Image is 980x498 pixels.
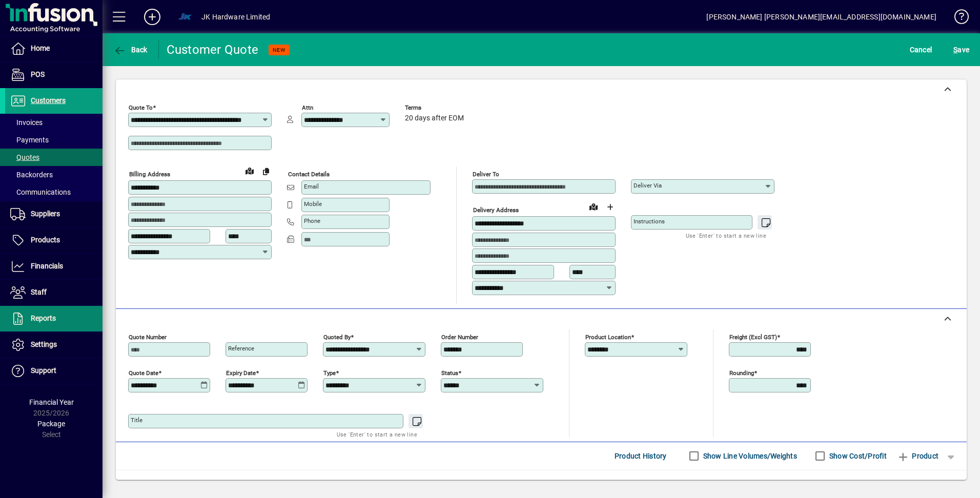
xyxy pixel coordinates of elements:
[31,288,47,296] span: Staff
[897,448,938,464] span: Product
[304,200,322,208] mat-label: Mobile
[10,188,71,196] span: Communications
[258,163,274,179] button: Copy to Delivery address
[5,114,103,131] a: Invoices
[910,42,932,58] span: Cancel
[31,70,45,78] span: POS
[31,210,60,218] span: Suppliers
[302,104,313,111] mat-label: Attn
[892,447,944,465] button: Product
[304,183,319,190] mat-label: Email
[634,182,662,189] mat-label: Deliver via
[706,9,936,25] div: [PERSON_NAME] [PERSON_NAME][EMAIL_ADDRESS][DOMAIN_NAME]
[405,105,466,111] span: Terms
[585,198,602,215] a: View on map
[473,171,499,178] mat-label: Deliver To
[273,47,285,53] span: NEW
[31,314,56,322] span: Reports
[5,183,103,201] a: Communications
[686,230,766,241] mat-hint: Use 'Enter' to start a new line
[169,8,201,26] button: Profile
[129,333,167,340] mat-label: Quote number
[602,199,618,215] button: Choose address
[103,40,159,59] app-page-header-button: Back
[5,36,103,61] a: Home
[729,333,777,340] mat-label: Freight (excl GST)
[615,448,667,464] span: Product History
[167,42,259,58] div: Customer Quote
[129,104,153,111] mat-label: Quote To
[241,162,258,179] a: View on map
[10,153,39,161] span: Quotes
[136,8,169,26] button: Add
[5,62,103,88] a: POS
[405,114,464,122] span: 20 days after EOM
[5,131,103,149] a: Payments
[31,340,57,348] span: Settings
[5,280,103,305] a: Staff
[441,333,478,340] mat-label: Order number
[5,306,103,331] a: Reports
[31,44,50,52] span: Home
[337,428,417,440] mat-hint: Use 'Enter' to start a new line
[827,451,887,461] label: Show Cost/Profit
[131,417,142,424] mat-label: Title
[304,217,320,224] mat-label: Phone
[323,333,351,340] mat-label: Quoted by
[10,118,43,127] span: Invoices
[129,369,158,376] mat-label: Quote date
[31,236,60,244] span: Products
[113,46,148,54] span: Back
[953,42,969,58] span: ave
[37,420,65,428] span: Package
[585,333,631,340] mat-label: Product location
[634,218,665,225] mat-label: Instructions
[729,369,754,376] mat-label: Rounding
[953,46,957,54] span: S
[201,9,270,25] div: JK Hardware Limited
[5,201,103,227] a: Suppliers
[701,451,797,461] label: Show Line Volumes/Weights
[5,358,103,384] a: Support
[610,447,671,465] button: Product History
[10,171,53,179] span: Backorders
[5,254,103,279] a: Financials
[947,2,967,35] a: Knowledge Base
[5,332,103,358] a: Settings
[441,369,458,376] mat-label: Status
[29,398,74,406] span: Financial Year
[226,369,256,376] mat-label: Expiry date
[10,136,49,144] span: Payments
[31,262,63,270] span: Financials
[31,96,66,105] span: Customers
[5,149,103,166] a: Quotes
[5,227,103,253] a: Products
[228,345,254,352] mat-label: Reference
[323,369,336,376] mat-label: Type
[5,166,103,183] a: Backorders
[111,40,150,59] button: Back
[951,40,972,59] button: Save
[907,40,935,59] button: Cancel
[31,366,56,375] span: Support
